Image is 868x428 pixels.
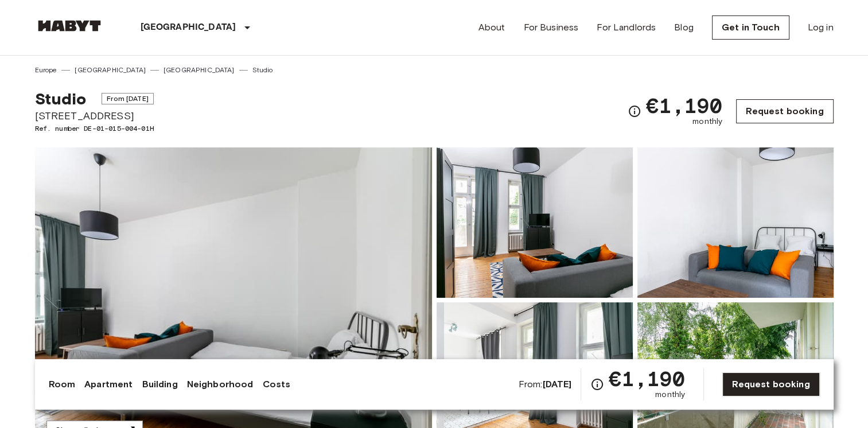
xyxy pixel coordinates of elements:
span: €1,190 [609,368,685,389]
svg: Check cost overview for full price breakdown. Please note that discounts apply to new joiners onl... [590,378,604,391]
a: Log in [808,21,834,34]
img: Picture of unit DE-01-015-004-01H [637,147,834,298]
span: monthly [692,116,722,127]
span: From [DATE] [102,93,154,104]
span: monthly [655,389,685,400]
svg: Check cost overview for full price breakdown. Please note that discounts apply to new joiners onl... [628,104,641,118]
span: From: [519,378,572,391]
a: Request booking [722,372,819,396]
span: Studio [35,89,87,108]
img: Picture of unit DE-01-015-004-01H [437,147,633,298]
a: Room [49,378,76,391]
p: [GEOGRAPHIC_DATA] [141,21,236,34]
a: Europe [35,65,57,75]
img: Habyt [35,20,104,32]
a: Apartment [84,378,133,391]
a: About [478,21,505,34]
a: [GEOGRAPHIC_DATA] [75,65,146,75]
a: Neighborhood [187,378,254,391]
a: Building [142,378,177,391]
a: Get in Touch [712,15,789,40]
span: [STREET_ADDRESS] [35,108,154,123]
a: [GEOGRAPHIC_DATA] [164,65,235,75]
a: Costs [262,378,290,391]
a: Studio [252,65,273,75]
a: Blog [674,21,694,34]
a: Request booking [736,99,833,123]
span: €1,190 [646,95,722,116]
span: Ref. number DE-01-015-004-01H [35,123,154,134]
b: [DATE] [542,379,571,390]
a: For Business [523,21,578,34]
a: For Landlords [597,21,656,34]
